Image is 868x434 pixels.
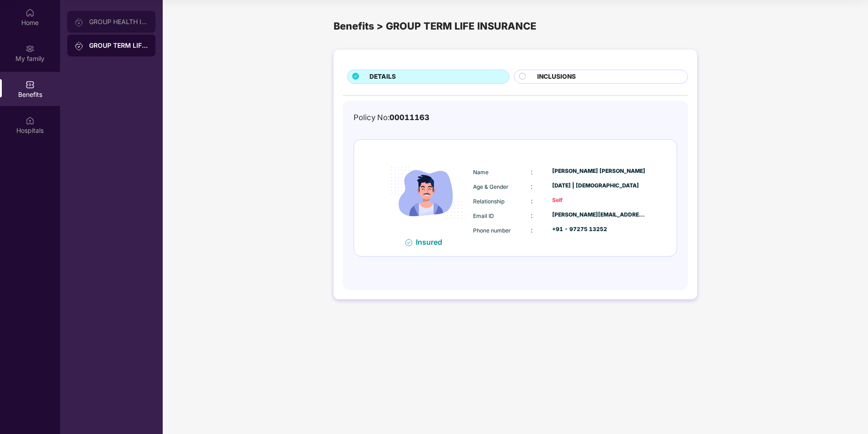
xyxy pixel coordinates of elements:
[369,72,396,82] span: DETAILS
[473,198,504,205] span: Relationship
[473,227,511,234] span: Phone number
[25,80,35,89] img: svg+xml;base64,PHN2ZyBpZD0iQmVuZWZpdHMiIHhtbG5zPSJodHRwOi8vd3d3LnczLm9yZy8yMDAwL3N2ZyIgd2lkdGg9Ij...
[405,239,412,246] img: svg+xml;base64,PHN2ZyB4bWxucz0iaHR0cDovL3d3dy53My5vcmcvMjAwMC9zdmciIHdpZHRoPSIxNiIgaGVpZ2h0PSIxNi...
[89,41,148,50] div: GROUP TERM LIFE INSURANCE
[531,168,533,176] span: :
[354,111,429,123] div: Policy No:
[552,182,646,190] div: [DATE] | [DEMOGRAPHIC_DATA]
[552,225,646,234] div: +91 - 97275 13252
[552,196,646,205] div: Self
[25,116,35,125] img: svg+xml;base64,PHN2ZyBpZD0iSG9zcGl0YWxzIiB4bWxucz0iaHR0cDovL3d3dy53My5vcmcvMjAwMC9zdmciIHdpZHRoPS...
[473,169,489,176] span: Name
[75,41,84,50] img: svg+xml;base64,PHN2ZyB3aWR0aD0iMjAiIGhlaWdodD0iMjAiIHZpZXdCb3g9IjAgMCAyMCAyMCIgZmlsbD0ibm9uZSIgeG...
[416,237,448,247] div: Insured
[89,18,148,25] div: GROUP HEALTH INSURANCE
[389,113,429,122] span: 00011163
[334,18,697,34] div: Benefits > GROUP TERM LIFE INSURANCE
[531,182,533,190] span: :
[531,226,533,234] span: :
[473,212,494,219] span: Email ID
[382,149,470,237] img: icon
[531,212,533,219] span: :
[552,167,646,176] div: [PERSON_NAME] [PERSON_NAME]
[25,44,35,53] img: svg+xml;base64,PHN2ZyB3aWR0aD0iMjAiIGhlaWdodD0iMjAiIHZpZXdCb3g9IjAgMCAyMCAyMCIgZmlsbD0ibm9uZSIgeG...
[75,18,84,27] img: svg+xml;base64,PHN2ZyB3aWR0aD0iMjAiIGhlaWdodD0iMjAiIHZpZXdCb3g9IjAgMCAyMCAyMCIgZmlsbD0ibm9uZSIgeG...
[537,72,576,82] span: INCLUSIONS
[473,183,509,190] span: Age & Gender
[531,197,533,205] span: :
[25,8,35,17] img: svg+xml;base64,PHN2ZyBpZD0iSG9tZSIgeG1sbnM9Imh0dHA6Ly93d3cudzMub3JnLzIwMDAvc3ZnIiB3aWR0aD0iMjAiIG...
[552,211,646,219] div: [PERSON_NAME][EMAIL_ADDRESS][PERSON_NAME][DOMAIN_NAME]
